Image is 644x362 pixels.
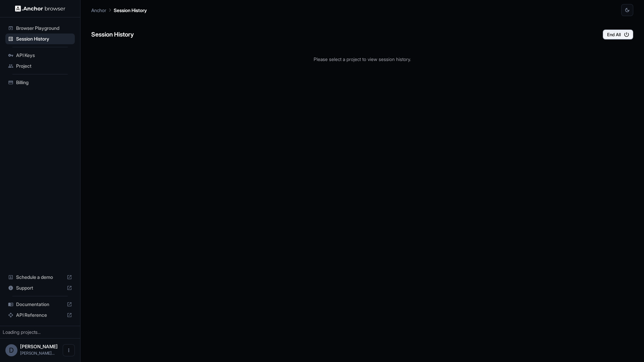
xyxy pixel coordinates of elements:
[16,274,64,281] span: Schedule a demo
[5,272,75,283] div: Schedule a demo
[16,63,72,69] span: Project
[5,50,75,61] div: API Keys
[5,299,75,310] div: Documentation
[5,23,75,34] div: Browser Playground
[91,7,106,14] p: Anchor
[15,5,65,12] img: Anchor Logo
[5,344,17,356] div: D
[20,351,55,356] span: daniel@retrofix.ai
[16,79,72,86] span: Billing
[63,344,75,356] button: Open menu
[91,6,147,14] nav: breadcrumb
[91,56,633,63] p: Please select a project to view session history.
[603,29,633,40] button: End All
[16,285,64,291] span: Support
[20,344,58,349] span: Daniel Portela
[5,61,75,71] div: Project
[5,77,75,88] div: Billing
[91,30,134,40] h6: Session History
[114,7,147,14] p: Session History
[16,52,72,59] span: API Keys
[16,25,72,32] span: Browser Playground
[5,283,75,293] div: Support
[5,34,75,44] div: Session History
[16,312,64,318] span: API Reference
[16,36,72,42] span: Session History
[16,301,64,308] span: Documentation
[5,310,75,320] div: API Reference
[3,329,77,336] div: Loading projects...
